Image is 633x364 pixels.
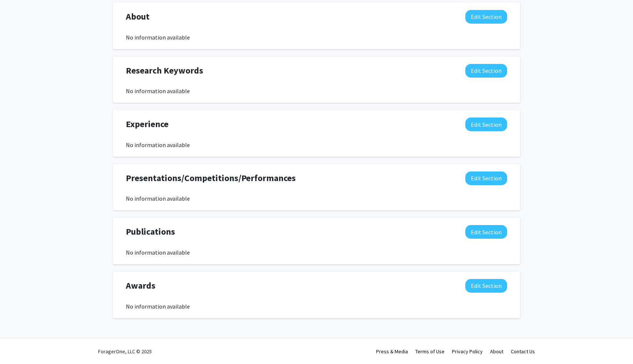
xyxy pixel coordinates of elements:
button: Edit About [465,10,507,24]
span: Presentations/Competitions/Performances [126,171,296,185]
div: No information available [126,248,507,257]
div: No information available [126,140,507,149]
span: Awards [126,279,155,292]
button: Edit Presentations/Competitions/Performances [465,171,507,185]
button: Edit Research Keywords [465,64,507,78]
button: Edit Publications [465,225,507,239]
button: Edit Awards [465,279,507,293]
div: No information available [126,86,507,95]
div: No information available [126,33,507,42]
div: No information available [126,194,507,203]
a: About [490,348,503,355]
span: Research Keywords [126,64,203,77]
span: Publications [126,225,175,238]
iframe: Chat [6,331,31,358]
span: Experience [126,118,168,131]
button: Edit Experience [465,118,507,131]
a: Terms of Use [415,348,445,355]
a: Privacy Policy [452,348,483,355]
a: Contact Us [511,348,535,355]
span: About [126,10,150,23]
div: No information available [126,302,507,311]
a: Press & Media [376,348,408,355]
